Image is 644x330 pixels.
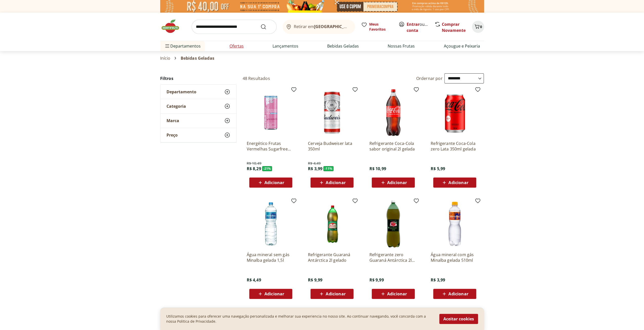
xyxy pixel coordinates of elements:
[431,89,479,137] img: Refrigerante Coca-Cola zero Lata 350ml gelada
[407,21,429,33] span: ou
[433,289,476,299] button: Adicionar
[308,161,321,166] span: R$ 4,49
[314,24,399,29] b: [GEOGRAPHIC_DATA]/[GEOGRAPHIC_DATA]
[166,314,433,324] p: Utilizamos cookies para oferecer uma navegação personalizada e melhorar sua experiencia no nosso ...
[416,76,443,81] label: Ordernar por
[260,24,273,30] button: Submit Search
[369,277,384,283] span: R$ 9,99
[247,252,295,263] a: Água mineral sem gás Minalba gelada 1,5l
[407,21,420,27] a: Entrar
[369,22,392,32] span: Meus Favoritos
[472,21,484,33] button: Carrinho
[167,133,178,138] span: Preço
[167,89,196,94] span: Departamento
[167,118,179,123] span: Marca
[243,76,270,81] h2: 48 Resultados
[433,178,476,188] button: Adicionar
[310,178,354,188] button: Adicionar
[326,292,345,296] span: Adicionar
[448,292,468,296] span: Adicionar
[247,166,261,171] span: R$ 8,29
[407,21,434,33] a: Criar conta
[387,181,407,185] span: Adicionar
[249,289,292,299] button: Adicionar
[431,141,479,152] a: Refrigerante Coca-Cola zero Lata 350ml gelada
[308,166,322,171] span: R$ 3,99
[431,200,479,248] img: Água mineral com gás Minalba gelada 510ml
[431,166,445,171] span: R$ 5,99
[369,89,417,137] img: Refrigerante Coca-Cola sabor original 2l gelada
[448,181,468,185] span: Adicionar
[308,252,356,263] a: Refrigerante Guaraná Antárctica 2l gelado
[164,40,170,52] button: Menu
[369,252,417,263] a: Refrigerante zero Guaraná Antárctica 2l gelado
[160,73,237,83] h2: Filtros
[308,277,322,283] span: R$ 9,99
[308,141,356,152] a: Cerveja Budweiser lata 350ml
[180,56,214,60] span: Bebidas Geladas
[164,40,201,52] span: Departamentos
[361,22,392,32] a: Meus Favoritos
[247,200,295,248] img: Água mineral sem gás Minalba gelada 1,5l
[262,166,272,171] span: - 21 %
[369,200,417,248] img: Refrigerante zero Guaraná Antárctica 2l gelado
[247,141,295,152] a: Energético Frutas Vermelhas Sugarfree Red Bull 250ml
[247,277,261,283] span: R$ 4,49
[264,181,284,185] span: Adicionar
[160,99,236,113] button: Categoria
[230,43,244,49] a: Ofertas
[323,166,334,171] span: - 11 %
[369,166,386,171] span: R$ 10,99
[160,56,171,60] a: Início
[387,292,407,296] span: Adicionar
[369,141,417,152] a: Refrigerante Coca-Cola sabor original 2l gelada
[431,252,479,263] a: Água mineral com gás Minalba gelada 510ml
[308,200,356,248] img: Refrigerante Guaraná Antárctica 2l gelado
[308,89,356,137] img: Cerveja Budweiser lata 350ml
[310,289,354,299] button: Adicionar
[160,19,185,34] img: Hortifruti
[444,43,480,49] a: Açougue e Peixaria
[372,289,415,299] button: Adicionar
[294,24,350,29] span: Retirar em
[283,20,355,34] button: Retirar em[GEOGRAPHIC_DATA]/[GEOGRAPHIC_DATA]
[247,161,261,166] span: R$ 10,49
[480,24,482,29] span: 0
[388,43,415,49] a: Nossas Frutas
[439,314,478,324] button: Aceitar cookies
[160,114,236,128] button: Marca
[327,43,359,49] a: Bebidas Geladas
[273,43,298,49] a: Lançamentos
[442,21,466,33] a: Comprar Novamente
[160,128,236,142] button: Preço
[372,178,415,188] button: Adicionar
[167,104,186,109] span: Categoria
[192,20,277,34] input: search
[264,292,284,296] span: Adicionar
[249,178,292,188] button: Adicionar
[160,85,236,99] button: Departamento
[326,181,345,185] span: Adicionar
[431,277,445,283] span: R$ 3,99
[247,89,295,137] img: Energético Frutas Vermelhas Sugarfree Red Bull 250ml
